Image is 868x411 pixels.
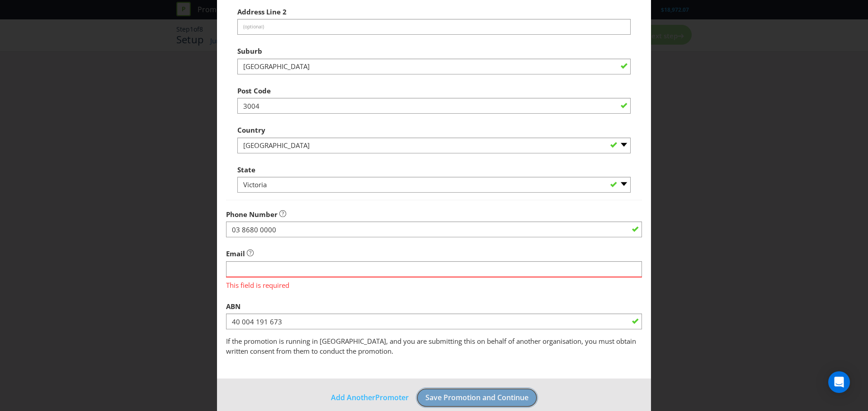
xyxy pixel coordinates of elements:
[226,210,278,219] span: Phone Number
[237,98,631,114] input: e.g. 3000
[237,125,265,134] span: Country
[226,222,642,237] input: e.g. 03 1234 9876
[226,249,245,258] span: Email
[416,388,538,408] button: Save Promotion and Continue
[237,165,255,174] span: State
[828,371,850,393] div: Open Intercom Messenger
[425,393,528,402] span: Save Promotion and Continue
[375,393,409,402] span: Promoter
[237,7,287,16] span: Address Line 2
[330,392,409,403] button: Add AnotherPromoter
[226,302,241,311] span: ABN
[331,393,375,402] span: Add Another
[226,337,636,355] span: If the promotion is running in [GEOGRAPHIC_DATA], and you are submitting this on behalf of anothe...
[237,59,631,74] input: e.g. Melbourne
[237,46,262,55] span: Suburb
[226,277,642,291] span: This field is required
[237,86,271,95] span: Post Code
